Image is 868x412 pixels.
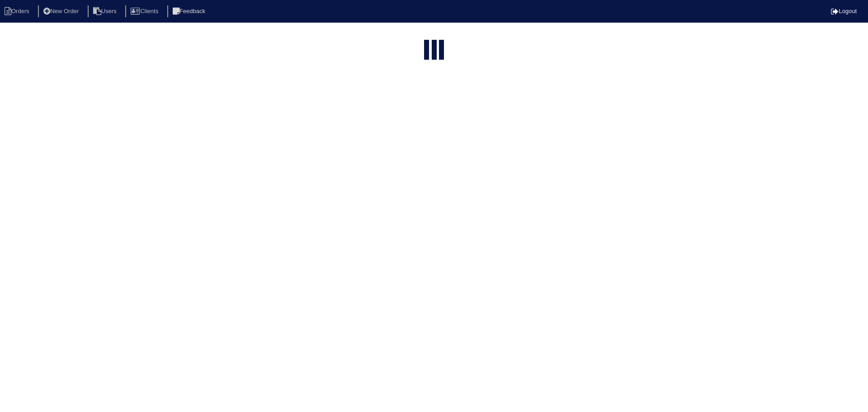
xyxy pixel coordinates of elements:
li: Clients [125,5,165,18]
li: Feedback [167,5,212,18]
a: New Order [38,8,86,14]
div: loading... [432,40,437,62]
a: Logout [831,8,857,14]
li: Users [88,5,124,18]
a: Users [88,8,124,14]
a: Clients [125,8,165,14]
li: New Order [38,5,86,18]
